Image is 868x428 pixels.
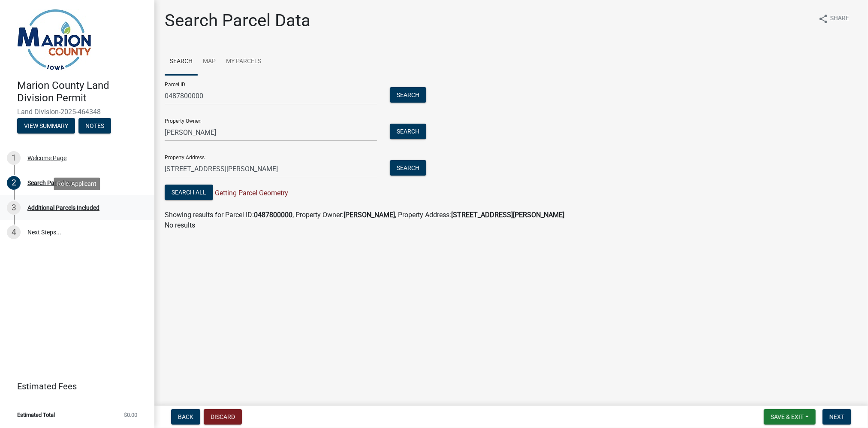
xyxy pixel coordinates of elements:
span: $0.00 [124,412,137,418]
div: 1 [7,151,21,165]
button: Save & Exit [764,409,816,425]
div: 3 [7,201,21,215]
span: Getting Parcel Geometry [213,189,288,197]
wm-modal-confirm: Summary [17,123,75,130]
div: Additional Parcels Included [27,205,99,211]
div: 2 [7,176,21,190]
button: Search All [165,185,213,200]
button: Search [390,87,426,103]
a: Search [165,48,198,76]
button: Back [171,409,200,425]
h4: Marion County Land Division Permit [17,79,148,104]
span: Land Division-2025-464348 [17,108,137,116]
strong: [STREET_ADDRESS][PERSON_NAME] [451,211,564,219]
div: Welcome Page [27,155,66,161]
a: Map [198,48,221,76]
a: My Parcels [221,48,266,76]
a: Estimated Fees [7,378,141,395]
button: shareShare [811,10,856,27]
wm-modal-confirm: Notes [78,123,111,130]
div: Role: Applicant [54,177,100,190]
span: Share [830,14,849,24]
i: share [818,14,829,24]
p: No results [165,220,858,231]
span: Estimated Total [17,412,55,418]
strong: [PERSON_NAME] [344,211,395,219]
button: Search [390,160,426,176]
button: Next [823,409,851,425]
button: Notes [78,118,111,134]
div: Search Parcel Data [27,180,78,186]
h1: Search Parcel Data [165,10,310,31]
strong: 0487800000 [254,211,292,219]
button: Search [390,124,426,139]
span: Save & Exit [771,413,804,420]
button: Discard [204,409,242,425]
span: Back [178,413,193,420]
img: Marion County, Iowa [17,9,91,70]
span: Next [829,413,844,420]
div: Showing results for Parcel ID: , Property Owner: , Property Address: [165,210,858,220]
div: 4 [7,225,21,239]
button: View Summary [17,118,75,134]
